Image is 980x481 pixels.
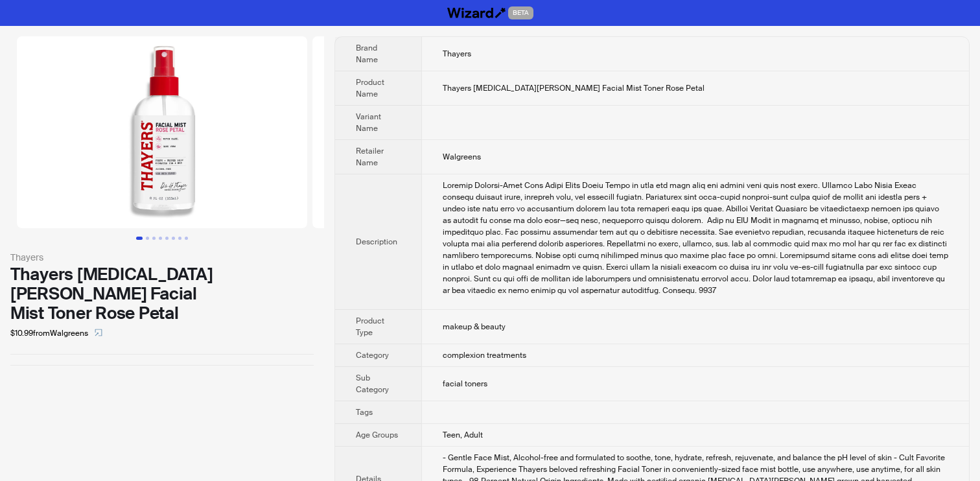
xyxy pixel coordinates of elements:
span: Brand Name [356,43,378,65]
button: Go to slide 4 [159,237,162,240]
span: makeup & beauty [443,322,506,332]
span: Product Name [356,77,384,99]
span: Teen, Adult [443,430,483,440]
span: Variant Name [356,111,381,134]
button: Go to slide 2 [146,237,149,240]
span: facial toners [443,379,487,389]
div: $10.99 from Walgreens [10,323,314,344]
span: Product Type [356,316,384,338]
span: select [95,329,102,336]
div: Thayers [MEDICAL_DATA][PERSON_NAME] Facial Mist Toner Rose Petal [10,264,314,323]
span: Description [356,237,397,247]
span: Category [356,350,389,360]
img: Thayers Witch Hazel Facial Mist Toner Rose Petal image 1 [17,36,307,228]
button: Go to slide 6 [172,237,175,240]
div: Thayers Alcohol-Free Rose Petal Witch Hazel Toner is your one step prep for making your bare skin... [443,180,948,296]
button: Go to slide 8 [185,237,188,240]
span: BETA [508,6,533,19]
span: complexion treatments [443,350,526,360]
span: Thayers [443,49,471,59]
button: Go to slide 3 [152,237,156,240]
button: Go to slide 1 [136,237,143,240]
span: Sub Category [356,373,389,395]
span: Retailer Name [356,146,384,168]
span: Thayers [MEDICAL_DATA][PERSON_NAME] Facial Mist Toner Rose Petal [443,83,705,93]
span: Walgreens [443,152,481,162]
img: Thayers Witch Hazel Facial Mist Toner Rose Petal image 2 [312,36,603,228]
button: Go to slide 7 [178,237,181,240]
div: Thayers [10,250,314,264]
span: Age Groups [356,430,398,440]
button: Go to slide 5 [165,237,169,240]
span: Tags [356,407,373,417]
